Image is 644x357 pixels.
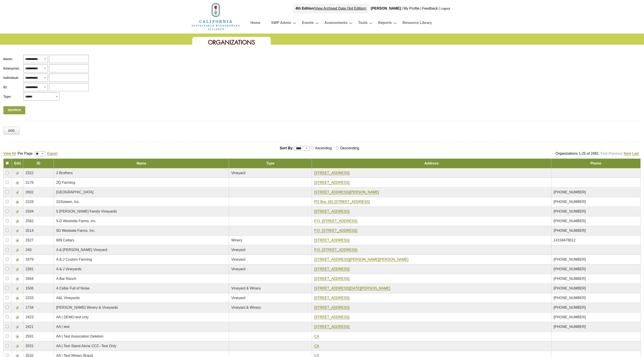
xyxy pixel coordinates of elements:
[314,171,350,175] a: [STREET_ADDRESS]
[12,159,23,168] td: Edit
[191,2,240,31] img: logo_cswa2x.png
[402,20,432,27] a: Resource Library
[54,226,229,236] td: 5D Westside Farms, Inc.
[554,219,586,223] span: [PHONE_NUMBER]
[23,159,54,168] td: ID
[231,296,245,300] span: Vineyard
[403,6,419,10] a: My Profile
[3,66,20,71] span: Enterprise:
[54,332,229,341] td: AA | Test Association Deletion
[54,207,229,216] td: 5 [PERSON_NAME] Family Vineyards
[314,306,350,310] a: [STREET_ADDRESS]
[16,239,19,242] img: Edit
[25,219,34,223] span: 2582
[438,4,440,13] div: |
[25,229,34,232] span: 2514
[312,159,551,168] td: Address
[302,20,314,27] a: Events
[551,159,640,168] td: Phone
[554,238,576,242] span: 14158478012
[3,57,13,61] span: Name:
[25,267,34,271] span: 2381
[16,210,19,213] img: Edit
[555,152,599,155] span: Organizations 1-25 of 2481
[54,322,229,332] td: AA | test
[25,325,34,329] span: 2421
[25,296,34,300] span: 2333
[609,152,623,155] a: Previous
[25,200,34,204] span: 2228
[54,255,229,264] td: A & J Custom Farming
[231,306,261,309] span: Vineyard & Winery
[231,238,242,242] span: Winery
[16,258,19,262] img: Edit
[3,94,11,99] span: Type:
[54,188,229,197] td: [GEOGRAPHIC_DATA]
[632,152,639,156] a: Last
[25,334,34,338] span: 2591
[3,127,19,134] a: Add
[314,190,379,194] a: [STREET_ADDRESS][PERSON_NAME]
[25,306,34,309] span: 1734
[231,267,245,271] span: Vineyard
[554,286,586,290] span: [PHONE_NUMBER]
[16,306,19,310] img: Edit
[293,4,369,13] div: |
[314,229,357,233] a: P.O. [STREET_ADDRESS]
[554,277,586,281] span: [PHONE_NUMBER]
[18,152,34,155] span: Per Page:
[554,306,586,309] span: [PHONE_NUMBER]
[314,286,390,290] a: [STREET_ADDRESS][DATE][PERSON_NAME]
[16,200,19,204] img: Edit
[47,152,57,156] a: Export
[231,258,245,261] span: Vineyard
[54,274,229,284] td: A Bar Ranch
[314,296,350,300] a: [STREET_ADDRESS]
[25,277,34,281] span: 2664
[280,146,294,150] span: Sort By:
[16,277,19,281] img: Edit
[314,267,350,271] a: [STREET_ADDRESS]
[16,335,19,338] img: Edit
[250,20,260,27] a: Home
[314,219,357,223] a: P.O. [STREET_ADDRESS]
[191,14,240,18] a: Home
[16,181,19,185] img: Edit
[208,38,255,46] span: Organizations
[324,20,347,27] a: Assessments
[314,258,408,262] a: [STREET_ADDRESS][PERSON_NAME][PERSON_NAME]
[25,190,34,194] span: 2602
[54,303,229,313] td: [PERSON_NAME] Winery & Vineyards
[54,216,229,226] td: 5-D Westside Farms, Inc.
[16,171,19,175] img: Edit
[16,325,19,329] img: Edit
[295,6,314,10] strong: 4th Edition
[3,76,19,80] span: Individual:
[314,344,319,348] a: CA
[16,191,19,194] img: Edit
[378,20,392,27] a: Reports
[25,258,34,261] span: 1879
[16,229,19,233] img: Edit
[554,315,586,319] span: [PHONE_NUMBER]
[554,190,586,194] span: [PHONE_NUMBER]
[441,7,450,10] a: Logout
[314,181,350,185] a: [STREET_ADDRESS]
[314,238,350,242] a: [STREET_ADDRESS]
[25,315,34,319] span: 2423
[16,268,19,271] img: Edit
[25,171,34,175] span: 2322
[16,316,19,319] img: Edit
[25,248,32,252] span: 240
[16,296,19,300] img: Edit
[54,293,229,303] td: A&L Vineyards
[314,325,350,329] a: [STREET_ADDRESS]
[54,264,229,274] td: A & J Vineyards
[554,209,586,213] span: [PHONE_NUMBER]
[371,6,401,10] b: [PERSON_NAME]
[314,209,350,213] a: [STREET_ADDRESS]
[314,334,319,338] a: CA
[54,236,229,245] td: 689 Cellars
[314,200,370,204] a: PO Box 181 [STREET_ADDRESS]
[54,284,229,293] td: A Cellar Full of Noise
